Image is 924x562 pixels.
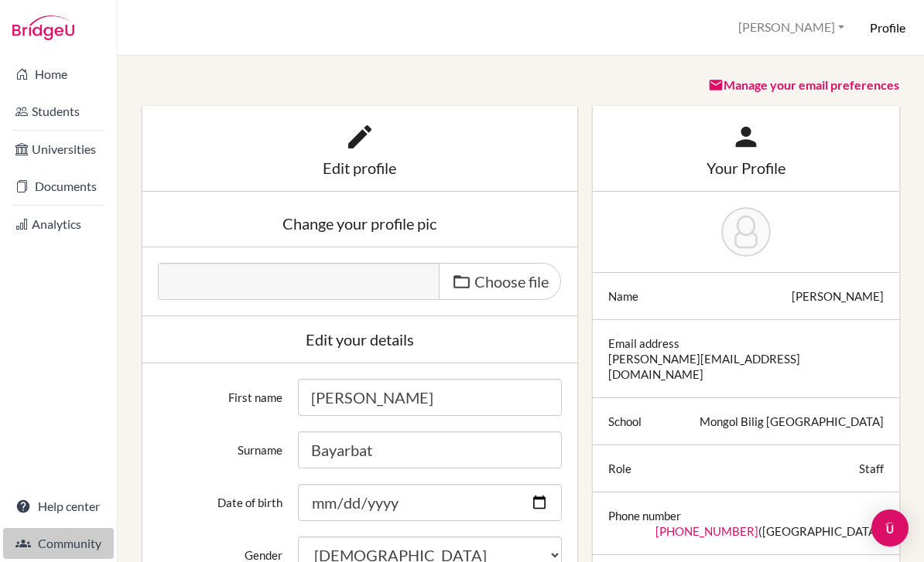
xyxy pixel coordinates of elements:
label: Date of birth [150,484,290,510]
label: First name [150,379,290,405]
a: Documents [3,171,114,202]
span: Choose file [474,272,549,291]
div: Edit profile [158,160,562,175]
div: School [608,414,642,429]
a: Help center [3,491,114,522]
a: Students [3,96,114,127]
a: Analytics [3,209,114,240]
div: Role [608,461,631,476]
img: Nandin Bayarbat [721,207,771,257]
a: Universities [3,134,114,165]
div: Staff [859,461,884,476]
div: [PERSON_NAME][EMAIL_ADDRESS][DOMAIN_NAME] [608,351,884,382]
div: Mongol Bilig [GEOGRAPHIC_DATA] [700,414,884,429]
a: Manage your email preferences [708,77,899,92]
a: Community [3,528,114,559]
div: Open Intercom Messenger [871,509,909,547]
div: Edit your details [158,332,562,347]
div: ([GEOGRAPHIC_DATA]) [655,523,884,539]
div: [PERSON_NAME] [792,288,884,304]
a: Home [3,59,114,90]
div: Phone number [608,508,681,523]
label: Surname [150,431,290,458]
a: [PHONE_NUMBER] [655,524,758,538]
button: [PERSON_NAME] [731,13,851,42]
div: Name [608,288,638,304]
div: Your Profile [608,160,884,175]
h6: Profile [870,19,905,36]
div: Change your profile pic [158,216,562,231]
div: Email address [608,335,679,351]
img: Bridge-U [12,15,74,40]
